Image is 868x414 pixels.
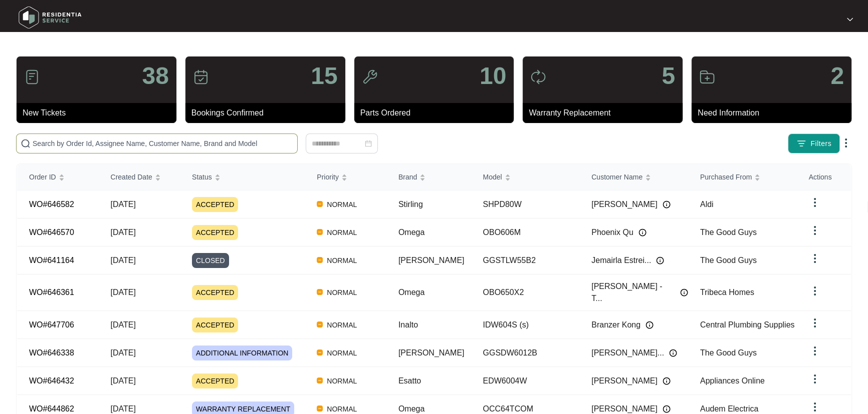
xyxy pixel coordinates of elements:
img: Info icon [656,256,664,264]
p: Need Information [698,107,851,119]
span: NORMAL [323,198,361,210]
span: Filters [810,138,831,149]
img: filter icon [796,138,806,148]
span: Brand [398,171,417,182]
a: WO#646361 [29,288,74,296]
img: dropdown arrow [809,345,821,357]
img: Info icon [669,349,677,357]
img: Info icon [663,200,671,208]
span: Aldi [700,200,714,208]
p: 10 [480,64,506,88]
button: filter iconFilters [788,133,840,153]
span: ACCEPTED [192,373,238,388]
td: EDW6004W [471,367,579,395]
span: ACCEPTED [192,225,238,240]
span: NORMAL [323,375,361,387]
td: IDW604S (s) [471,311,579,339]
a: WO#646582 [29,200,74,208]
span: Created Date [111,171,152,182]
span: [PERSON_NAME]... [591,347,664,359]
img: Info icon [645,321,654,329]
img: Info icon [663,405,671,413]
span: The Good Guys [700,348,757,357]
p: 15 [311,64,337,88]
p: Warranty Replacement [529,107,683,119]
span: [PERSON_NAME] [398,348,465,357]
span: Omega [398,228,424,236]
img: Vercel Logo [317,321,323,327]
p: 38 [142,64,168,88]
img: Vercel Logo [317,257,323,263]
img: dropdown arrow [809,401,821,413]
img: Vercel Logo [317,377,323,383]
img: icon [193,69,209,85]
th: Customer Name [579,164,688,190]
a: WO#646570 [29,228,74,236]
span: [DATE] [111,376,136,385]
img: dropdown arrow [809,317,821,329]
img: Vercel Logo [317,229,323,235]
img: Vercel Logo [317,405,323,411]
span: Status [192,171,212,182]
th: Brand [386,164,471,190]
th: Model [471,164,579,190]
span: Esatto [398,376,421,385]
td: OBO606M [471,218,579,246]
span: Omega [398,288,424,296]
a: WO#646338 [29,348,74,357]
span: Phoenix Qu [591,226,633,238]
span: Customer Name [591,171,642,182]
span: The Good Guys [700,228,757,236]
span: Omega [398,404,424,413]
a: WO#647706 [29,320,74,329]
span: ACCEPTED [192,285,238,300]
th: Purchased From [688,164,797,190]
span: Tribeca Homes [700,288,754,296]
img: Info icon [638,228,646,236]
th: Priority [305,164,386,190]
span: [DATE] [111,200,136,208]
span: NORMAL [323,347,361,359]
img: icon [699,69,715,85]
img: icon [362,69,378,85]
span: Priority [317,171,339,182]
span: [DATE] [111,320,136,329]
a: WO#641164 [29,256,74,264]
th: Status [180,164,305,190]
span: Audem Electrica [700,404,759,413]
span: NORMAL [323,226,361,238]
img: dropdown arrow [847,17,853,22]
img: Info icon [663,377,671,385]
span: The Good Guys [700,256,757,264]
img: Vercel Logo [317,201,323,207]
span: NORMAL [323,286,361,298]
span: [DATE] [111,228,136,236]
img: Vercel Logo [317,289,323,295]
img: Info icon [680,288,688,296]
span: ACCEPTED [192,317,238,332]
span: [DATE] [111,348,136,357]
img: dropdown arrow [840,137,852,149]
span: [DATE] [111,288,136,296]
span: ADDITIONAL INFORMATION [192,345,292,360]
span: Jemairla Estrei... [591,254,651,266]
span: [PERSON_NAME] [591,198,658,210]
span: [DATE] [111,404,136,413]
td: GGSTLW55B2 [471,246,579,274]
p: 5 [662,64,675,88]
p: 2 [830,64,844,88]
img: Vercel Logo [317,349,323,355]
span: Order ID [29,171,56,182]
img: dropdown arrow [809,224,821,236]
span: Inalto [398,320,418,329]
span: [DATE] [111,256,136,264]
img: dropdown arrow [809,373,821,385]
span: NORMAL [323,254,361,266]
input: Search by Order Id, Assignee Name, Customer Name, Brand and Model [33,138,293,149]
img: icon [24,69,40,85]
th: Created Date [99,164,180,190]
img: search-icon [21,138,31,148]
th: Order ID [17,164,99,190]
th: Actions [797,164,851,190]
td: SHPD80W [471,190,579,218]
